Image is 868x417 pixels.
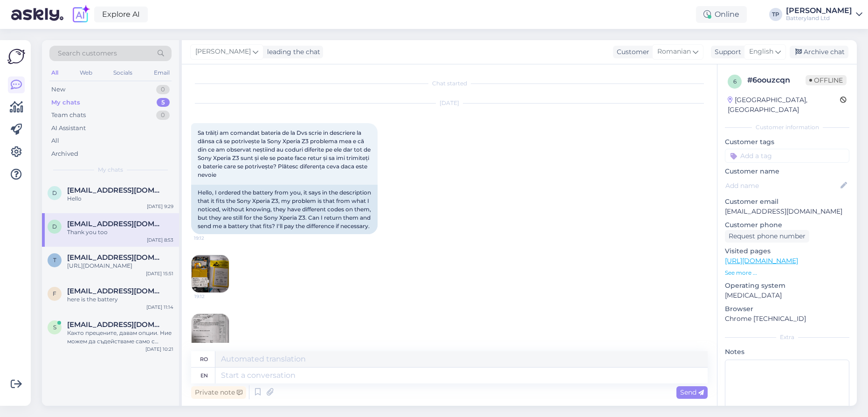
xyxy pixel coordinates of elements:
span: [PERSON_NAME] [195,47,251,57]
div: [URL][DOMAIN_NAME] [67,262,173,270]
div: TP [769,8,782,21]
input: Add name [725,181,839,191]
div: Team chats [51,111,86,120]
div: Hello, I ordered the battery from you, it says in the description that it fits the Sony Xperia Z3... [191,185,378,234]
span: dan@client.srk.ro [67,186,164,195]
p: Customer tags [725,137,849,147]
div: Support [711,47,741,57]
img: Askly Logo [7,48,25,65]
div: Request phone number [725,230,809,243]
span: Offline [806,75,847,85]
p: Customer email [725,197,849,207]
div: Както прецените, давам опции. Ние можем да съдействаме само с батерия заместител за вашия модел л... [67,329,173,346]
span: tsstanchev70@gmail.com [67,253,164,262]
p: Notes [725,347,849,357]
span: Romanian [657,47,691,57]
span: d [52,189,57,196]
div: here is the battery [67,295,173,304]
div: [PERSON_NAME] [786,7,852,14]
div: Archive chat [790,46,848,58]
span: t [53,257,56,264]
div: [DATE] [191,99,708,107]
span: 6 [733,78,737,85]
a: [PERSON_NAME]Batteryland Ltd [786,7,862,22]
a: Explore AI [94,7,148,22]
div: [GEOGRAPHIC_DATA], [GEOGRAPHIC_DATA] [728,95,840,115]
div: ro [200,351,208,367]
p: Visited pages [725,246,849,256]
div: Batteryland Ltd [786,14,852,22]
p: [MEDICAL_DATA] [725,291,849,300]
img: explore-ai [71,5,90,24]
div: Web [78,67,94,79]
div: [DATE] 15:51 [146,270,173,277]
div: Email [152,67,172,79]
img: Attachment [192,255,229,292]
a: [URL][DOMAIN_NAME] [725,257,798,265]
div: Archived [51,149,78,159]
div: Extra [725,333,849,341]
div: [DATE] 10:21 [145,346,173,353]
span: david_gabriel70@yahoo.com [67,220,164,228]
p: Browser [725,304,849,314]
div: Thank you too [67,228,173,236]
p: Customer name [725,167,849,176]
div: All [49,67,60,79]
div: New [51,85,65,94]
div: # 6oouzcqn [747,75,806,86]
input: Add a tag [725,149,849,163]
div: AI Assistant [51,124,86,133]
div: leading the chat [263,47,320,57]
p: [EMAIL_ADDRESS][DOMAIN_NAME] [725,207,849,216]
div: 0 [156,111,170,120]
p: Operating system [725,281,849,291]
div: My chats [51,98,80,107]
span: florecristian6@gmail.com [67,287,164,295]
div: [DATE] 11:14 [146,304,173,311]
span: Search customers [58,49,117,58]
span: My chats [98,166,123,174]
span: 19:12 [194,235,229,242]
p: Customer phone [725,220,849,230]
span: Send [680,388,704,396]
div: Private note [191,386,246,399]
div: Chat started [191,79,708,88]
div: All [51,136,59,146]
div: Customer information [725,123,849,132]
span: f [53,290,56,297]
span: d [52,223,57,230]
div: Customer [613,47,649,57]
img: Attachment [192,314,229,351]
span: 19:12 [194,293,229,300]
div: [DATE] 8:53 [147,236,173,243]
p: Chrome [TECHNICAL_ID] [725,314,849,324]
div: Hello [67,195,173,203]
div: Socials [111,67,134,79]
span: Sa trăiți am comandat bateria de la Dvs scrie in descriere la dânsa că se potrivește la Sony Xper... [198,129,372,178]
div: Online [696,6,747,23]
div: en [200,368,208,383]
p: See more ... [725,269,849,277]
span: snikolaev@solitex.biz [67,320,164,329]
div: [DATE] 9:29 [147,203,173,210]
div: 0 [156,85,170,94]
div: 5 [157,98,170,107]
span: s [53,324,56,331]
span: English [749,47,773,57]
